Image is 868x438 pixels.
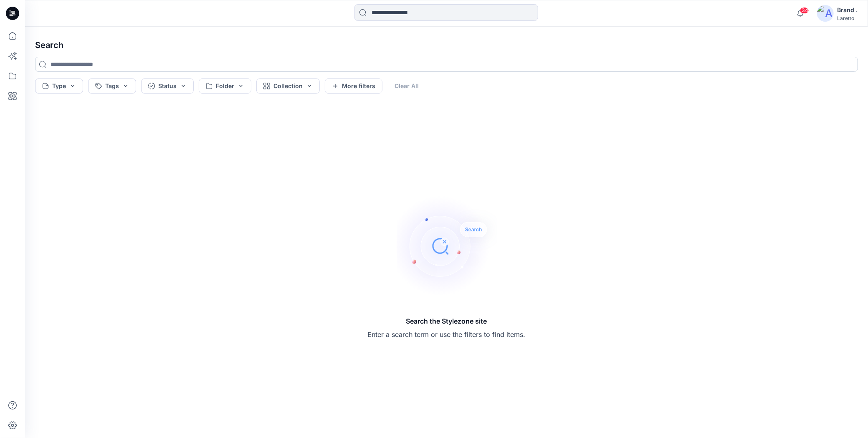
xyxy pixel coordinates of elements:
button: Status [141,78,194,94]
img: avatar [817,5,834,22]
div: Brand . [837,5,858,15]
button: More filters [325,78,382,94]
span: 34 [800,7,809,14]
div: Laretto [837,15,858,21]
h4: Search [28,33,865,57]
img: Search the Stylezone site [397,196,497,296]
button: Tags [88,78,136,94]
button: Folder [199,78,251,94]
p: Enter a search term or use the filters to find items. [368,329,526,339]
button: Collection [256,78,320,94]
h5: Search the Stylezone site [368,316,526,326]
button: Type [35,78,83,94]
